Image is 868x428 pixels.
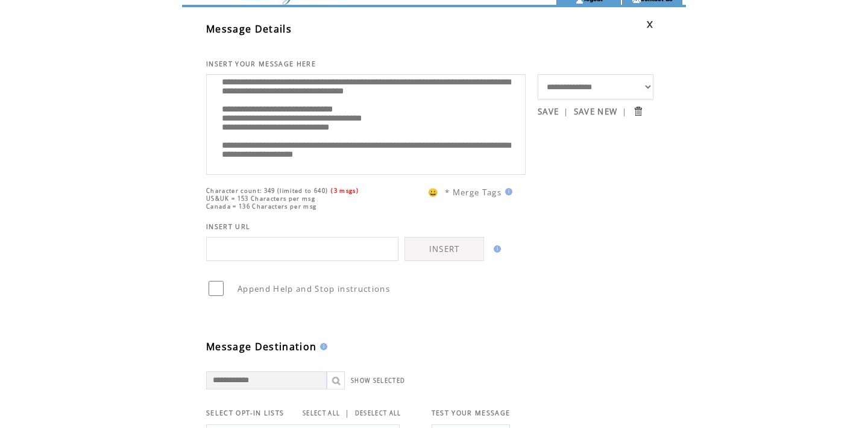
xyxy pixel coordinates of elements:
span: SELECT OPT-IN LISTS [206,409,284,417]
a: DESELECT ALL [355,409,401,417]
span: INSERT URL [206,222,250,231]
span: | [622,106,627,117]
img: help.gif [490,245,501,253]
span: Canada = 136 Characters per msg [206,203,316,210]
input: Submit [632,105,644,117]
span: Message Details [206,22,292,36]
span: Append Help and Stop instructions [237,283,390,294]
img: help.gif [502,188,512,195]
img: help.gif [316,343,327,350]
span: Character count: 349 (limited to 640) [206,187,328,195]
a: SAVE [538,106,559,117]
span: US&UK = 153 Characters per msg [206,195,315,203]
a: INSERT [404,237,484,261]
span: * Merge Tags [445,187,502,198]
span: | [564,106,568,117]
span: Message Destination [206,340,316,353]
a: SAVE NEW [574,106,618,117]
span: TEST YOUR MESSAGE [432,409,511,417]
a: SELECT ALL [303,409,340,417]
span: (3 msgs) [331,187,359,195]
span: | [345,408,350,418]
a: SHOW SELECTED [351,377,405,385]
span: INSERT YOUR MESSAGE HERE [206,60,316,68]
span: 😀 [428,187,439,198]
